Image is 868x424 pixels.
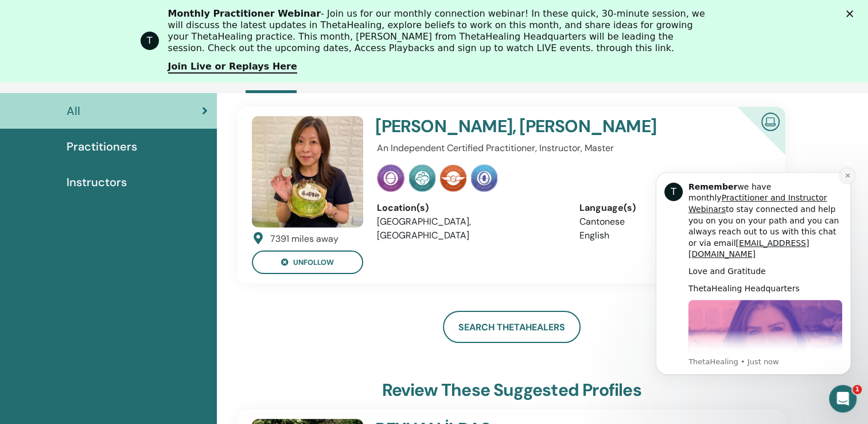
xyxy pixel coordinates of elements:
[67,174,127,191] span: Instructors
[270,232,338,246] div: 7391 miles away
[168,8,710,54] div: - Join us for our monthly connection webinar! In these quick, 30-minute session, we will discuss ...
[252,250,363,274] button: unfollow
[443,311,581,343] a: Search ThetaHealers
[853,385,862,394] span: 1
[168,8,321,19] b: Monthly Practitioner Webinar
[67,138,137,155] span: Practitioners
[377,141,764,155] p: An Independent Certified Practitioner, Instructor, Master
[579,201,764,215] div: Language(s)
[67,102,80,120] span: All
[757,108,784,134] img: Certified Online Instructor
[829,385,857,413] iframe: Intercom live chat
[719,107,785,173] div: Certified Online Instructor
[579,229,764,242] li: English
[382,380,641,400] h3: Review these suggested profiles
[168,61,297,74] a: Join Live or Replays Here
[846,10,858,17] div: Close
[375,116,698,137] h4: [PERSON_NAME], [PERSON_NAME]
[579,215,764,229] li: Cantonese
[639,155,868,393] iframe: Intercom notifications message
[141,32,159,50] div: Profile image for ThetaHealing
[377,201,562,215] div: Location(s)
[377,215,562,242] li: [GEOGRAPHIC_DATA], [GEOGRAPHIC_DATA]
[252,116,363,228] img: default.jpg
